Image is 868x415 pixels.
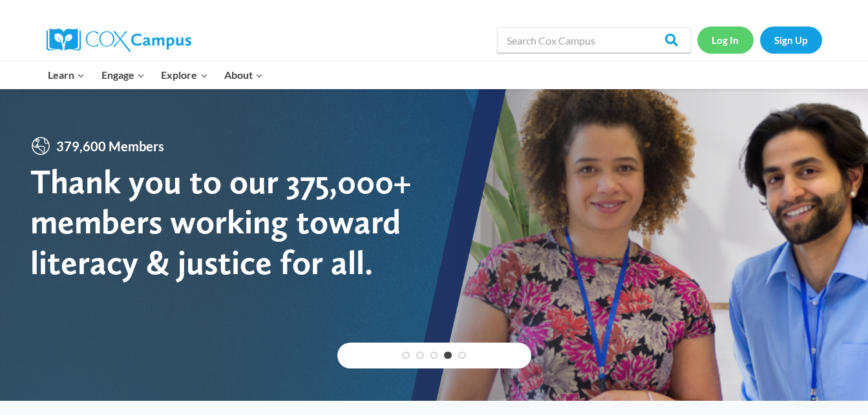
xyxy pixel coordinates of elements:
[416,352,424,359] a: 2
[402,352,410,359] a: 1
[497,27,691,53] input: Search Cox Campus
[40,61,271,89] nav: Primary Navigation
[153,61,217,89] button: Child menu of Explore
[51,136,169,156] span: 379,600 Members
[760,27,822,53] a: Sign Up
[697,27,822,53] nav: Secondary Navigation
[444,352,452,359] a: 4
[40,61,94,89] button: Child menu of Learn
[697,27,754,53] a: Log In
[458,352,466,359] a: 5
[47,28,191,52] img: Cox Campus
[93,61,153,89] button: Child menu of Engage
[30,162,434,282] div: Thank you to our 375,000+ members working toward literacy & justice for all.
[216,61,271,89] button: Child menu of About
[430,352,438,359] a: 3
